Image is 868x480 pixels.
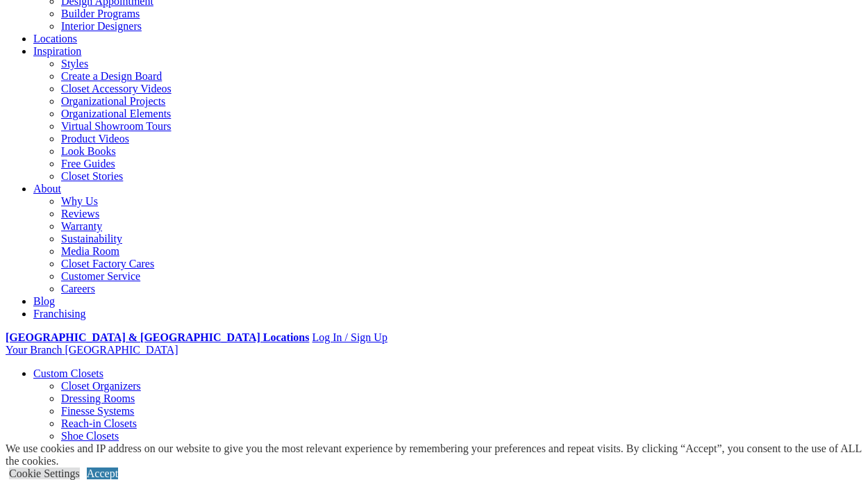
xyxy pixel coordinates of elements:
span: [GEOGRAPHIC_DATA] [65,344,178,356]
a: Cookie Settings [9,467,80,479]
a: Locations [33,33,77,44]
a: Log In / Sign Up [312,331,387,343]
span: Your Branch [6,344,62,356]
div: We use cookies and IP address on our website to give you the most relevant experience by remember... [6,442,868,467]
a: Closet Accessory Videos [61,83,172,94]
a: Closet Organizers [61,380,141,392]
a: Reviews [61,208,99,220]
a: Custom Closets [33,367,103,379]
a: Virtual Showroom Tours [61,120,172,132]
a: Styles [61,58,88,69]
a: Finesse Systems [61,405,134,417]
a: About [33,183,61,195]
a: Franchising [33,308,86,320]
a: Shoe Closets [61,430,119,442]
a: Blog [33,295,55,307]
a: Closet Stories [61,170,123,182]
a: Closet Factory Cares [61,258,154,270]
a: Interior Designers [61,20,142,32]
a: Free Guides [61,158,115,169]
a: Organizational Projects [61,95,165,107]
a: Look Books [61,145,116,157]
a: Accept [87,467,118,479]
a: Create a Design Board [61,70,162,82]
a: Careers [61,283,95,295]
a: Reach-in Closets [61,417,137,429]
a: Why Us [61,195,98,207]
a: Product Videos [61,133,129,144]
a: Warranty [61,220,102,232]
a: Media Room [61,245,119,257]
a: Builder Programs [61,8,140,19]
a: [GEOGRAPHIC_DATA] & [GEOGRAPHIC_DATA] Locations [6,331,309,343]
a: Dressing Rooms [61,392,135,404]
a: Sustainability [61,233,122,245]
a: Your Branch [GEOGRAPHIC_DATA] [6,344,178,356]
a: Customer Service [61,270,140,282]
a: Inspiration [33,45,81,57]
a: Organizational Elements [61,108,171,119]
